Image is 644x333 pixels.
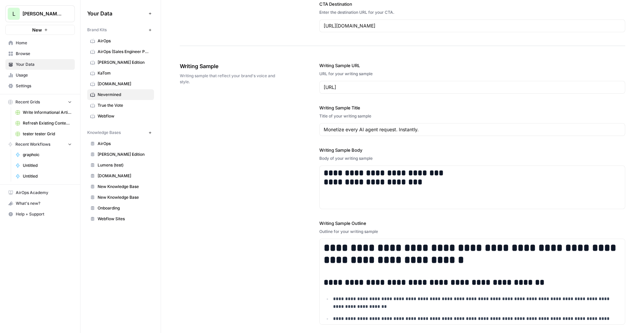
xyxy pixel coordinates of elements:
[319,229,625,235] div: Outline for your writing sample
[87,130,121,136] span: Knowledge Bases
[5,187,75,198] a: AirOps Academy
[98,194,151,200] span: New Knowledge Base
[98,70,151,76] span: KaTom
[12,10,15,18] span: L
[87,149,154,160] a: [PERSON_NAME] Edition
[87,138,154,149] a: AirOps
[87,213,154,224] a: Webflow Sites
[319,147,625,153] label: Writing Sample Body
[23,131,72,137] span: tester tester Grid
[98,49,151,55] span: AirOps (Sales Engineer POV)
[16,51,72,57] span: Browse
[16,211,72,217] span: Help + Support
[16,72,72,78] span: Usage
[98,113,151,119] span: Webflow
[180,73,282,85] span: Writing sample that reflect your brand's voice and style.
[87,171,154,181] a: [DOMAIN_NAME]
[6,198,74,208] div: What's new?
[87,89,154,100] a: Nevermined
[319,1,625,7] label: CTA Destination
[87,203,154,213] a: Onboarding
[319,155,625,161] div: Body of your writing sample
[16,40,72,46] span: Home
[12,129,75,139] a: tester tester Grid
[23,152,72,158] span: graphoic
[87,36,154,46] a: AirOps
[87,46,154,57] a: AirOps (Sales Engineer POV)
[87,9,146,17] span: Your Data
[15,99,40,105] span: Recent Grids
[87,57,154,68] a: [PERSON_NAME] Edition
[319,113,625,119] div: Title of your writing sample
[98,141,151,147] span: AirOps
[12,107,75,118] a: Write Informational Article
[98,162,151,168] span: Lumens (test)
[98,173,151,179] span: [DOMAIN_NAME]
[98,205,151,211] span: Onboarding
[319,104,625,111] label: Writing Sample Title
[87,181,154,192] a: New Knowledge Base
[5,139,75,149] button: Recent Workflows
[87,192,154,203] a: New Knowledge Base
[98,216,151,222] span: Webflow Sites
[5,198,75,209] button: What's new?
[324,84,621,91] input: www.sundaysoccer.com/game-day
[23,120,72,126] span: Refresh Existing Content (3)
[319,71,625,77] div: URL for your writing sample
[23,109,72,115] span: Write Informational Article
[87,27,107,33] span: Brand Kits
[98,81,151,87] span: [DOMAIN_NAME]
[5,70,75,81] a: Usage
[98,38,151,44] span: AirOps
[87,68,154,79] a: KaTom
[12,149,75,160] a: graphoic
[5,81,75,91] a: Settings
[98,184,151,190] span: New Knowledge Base
[12,171,75,182] a: Untitled
[87,111,154,122] a: Webflow
[87,160,154,171] a: Lumens (test)
[32,27,42,33] span: New
[23,162,72,169] span: Untitled
[87,79,154,89] a: [DOMAIN_NAME]
[324,126,621,133] input: Game Day Gear Guide
[5,38,75,48] a: Home
[98,151,151,157] span: [PERSON_NAME] Edition
[5,25,75,35] button: New
[22,10,63,17] span: [PERSON_NAME]'s AirCraft
[16,61,72,67] span: Your Data
[5,97,75,107] button: Recent Grids
[87,100,154,111] a: True the Vote
[98,102,151,108] span: True the Vote
[5,59,75,70] a: Your Data
[23,173,72,179] span: Untitled
[180,62,282,70] span: Writing Sample
[98,59,151,65] span: [PERSON_NAME] Edition
[5,48,75,59] a: Browse
[16,83,72,89] span: Settings
[16,190,72,196] span: AirOps Academy
[324,22,621,29] input: www.sundaysoccer.com/gearup
[5,5,75,22] button: Workspace: Lily's AirCraft
[12,118,75,129] a: Refresh Existing Content (3)
[319,220,625,227] label: Writing Sample Outline
[98,92,151,98] span: Nevermined
[15,141,50,147] span: Recent Workflows
[5,209,75,220] button: Help + Support
[319,9,625,15] div: Enter the destination URL for your CTA.
[319,62,625,69] label: Writing Sample URL
[12,160,75,171] a: Untitled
